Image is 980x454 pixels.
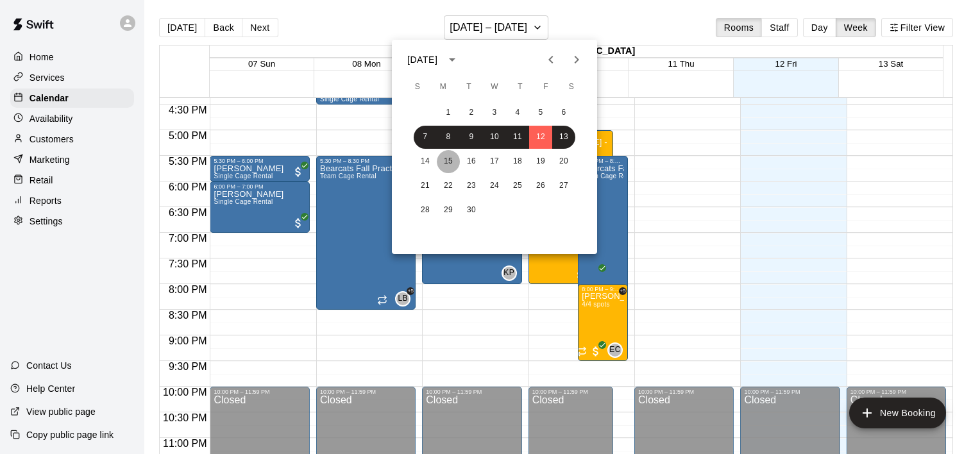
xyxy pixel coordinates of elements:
[552,126,575,149] button: 13
[437,126,460,149] button: 8
[437,174,460,198] button: 22
[506,150,529,173] button: 18
[460,199,483,222] button: 30
[414,150,437,173] button: 14
[414,199,437,222] button: 28
[529,150,552,173] button: 19
[437,101,460,124] button: 1
[460,101,483,124] button: 2
[414,174,437,198] button: 21
[437,150,460,173] button: 15
[534,74,557,100] span: Friday
[483,74,506,100] span: Wednesday
[560,74,583,100] span: Saturday
[529,101,552,124] button: 5
[506,101,529,124] button: 4
[407,53,437,67] div: [DATE]
[552,174,575,198] button: 27
[506,126,529,149] button: 11
[460,126,483,149] button: 9
[538,47,564,72] button: Previous month
[529,174,552,198] button: 26
[441,49,463,71] button: calendar view is open, switch to year view
[529,126,552,149] button: 12
[483,174,506,198] button: 24
[564,47,589,72] button: Next month
[552,150,575,173] button: 20
[460,174,483,198] button: 23
[509,74,532,100] span: Thursday
[483,150,506,173] button: 17
[414,126,437,149] button: 7
[432,74,455,100] span: Monday
[506,174,529,198] button: 25
[460,150,483,173] button: 16
[406,74,429,100] span: Sunday
[483,126,506,149] button: 10
[552,101,575,124] button: 6
[457,74,480,100] span: Tuesday
[483,101,506,124] button: 3
[437,199,460,222] button: 29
